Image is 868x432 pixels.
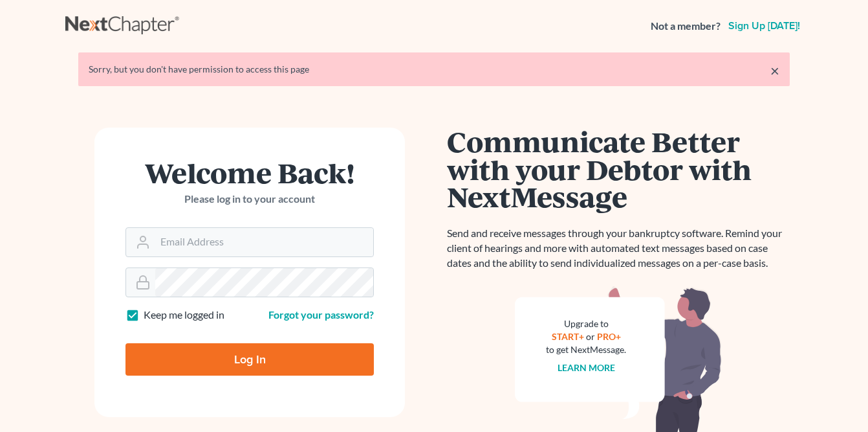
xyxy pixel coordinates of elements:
[447,128,790,210] h1: Communicate Better with your Debtor with NextMessage
[268,308,374,321] a: Forgot your password?
[552,331,584,342] a: START+
[144,308,224,323] label: Keep me logged in
[651,19,721,34] strong: Not a member?
[586,331,595,342] span: or
[155,228,373,256] input: Email Address
[447,226,790,271] p: Send and receive messages through your bankruptcy software. Remind your client of hearings and mo...
[597,331,621,342] a: PRO+
[558,362,615,373] a: Learn more
[125,192,374,207] p: Please log in to your account
[125,343,374,376] input: Log In
[125,159,374,187] h1: Welcome Back!
[770,63,779,78] a: ×
[89,63,779,76] div: Sorry, but you don't have permission to access this page
[546,343,626,356] div: to get NextMessage.
[726,21,803,31] a: Sign up [DATE]!
[546,317,626,330] div: Upgrade to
